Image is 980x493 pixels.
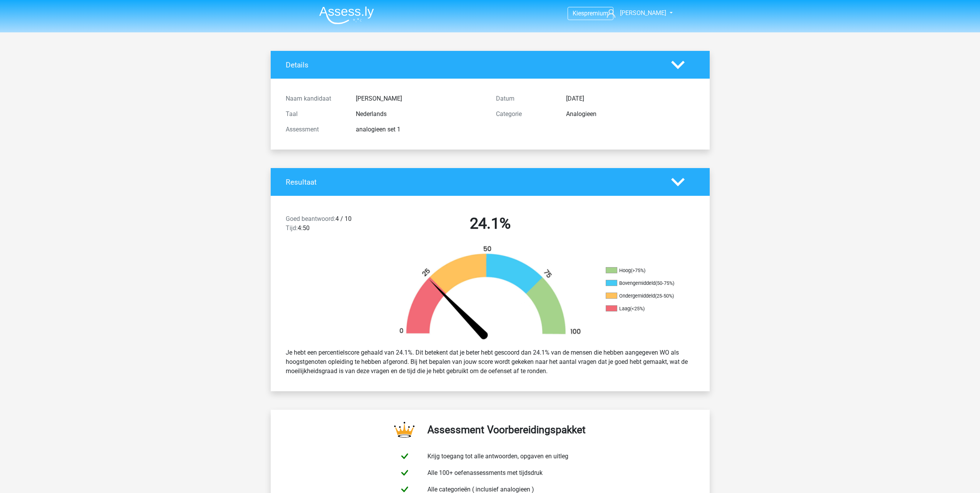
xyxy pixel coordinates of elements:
div: analogieen set 1 [350,125,490,134]
h4: Resultaat [286,178,660,187]
li: Ondergemiddeld [606,293,683,300]
h4: Details [286,61,660,69]
img: Assessly [319,6,374,24]
div: Datum [490,94,560,103]
div: Taal [280,109,350,119]
li: Bovengemiddeld [606,280,683,287]
span: premium [584,10,608,17]
a: Kiespremium [568,8,613,19]
div: Assessment [280,125,350,134]
li: Laag [606,305,683,312]
img: 24.11fc3d3dfcfd.png [386,245,594,342]
div: [PERSON_NAME] [350,94,490,103]
span: Kies [573,10,584,17]
div: Je hebt een percentielscore gehaald van 24.1%. Dit betekent dat je beter hebt gescoord dan 24.1% ... [280,345,700,379]
div: (50-75%) [655,280,674,286]
div: [DATE] [560,94,700,103]
li: Hoog [606,267,683,274]
span: Goed beantwoord: [286,215,335,222]
div: Analogieen [560,109,700,119]
div: (25-50%) [655,293,674,299]
div: Nederlands [350,109,490,119]
div: 4 / 10 4:50 [280,214,385,236]
span: [PERSON_NAME] [620,9,666,17]
h2: 24.1% [391,214,590,233]
div: Categorie [490,109,560,119]
span: Tijd: [286,224,298,232]
div: Naam kandidaat [280,94,350,103]
div: (<25%) [630,306,645,311]
div: (>75%) [631,268,645,273]
a: [PERSON_NAME] [604,8,667,18]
